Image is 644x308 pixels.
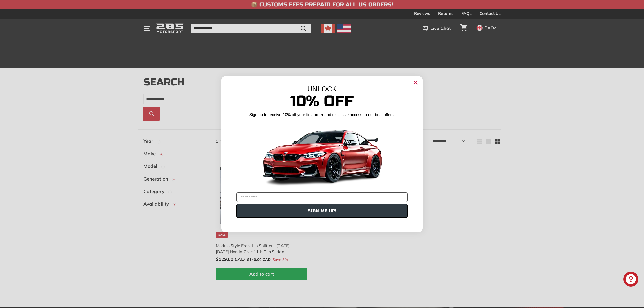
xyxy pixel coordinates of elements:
button: SIGN ME UP! [236,204,408,218]
img: Banner showing BMW 4 Series Body kit [259,120,385,190]
button: Close dialog [412,79,420,87]
span: UNLOCK [307,85,337,93]
span: 10% Off [290,92,354,110]
input: YOUR EMAIL [236,192,408,202]
span: Sign up to receive 10% off your first order and exclusive access to our best offers. [249,113,395,117]
inbox-online-store-chat: Shopify online store chat [622,272,640,288]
